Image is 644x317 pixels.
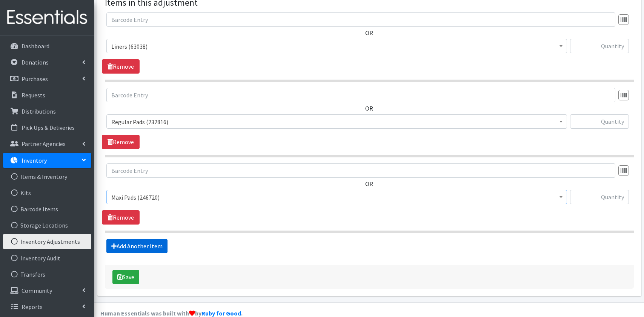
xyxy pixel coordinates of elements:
a: Inventory [3,153,91,168]
p: Inventory [22,157,47,164]
p: Purchases [22,75,48,83]
a: Inventory Adjustments [3,234,91,249]
a: Inventory Audit [3,251,91,266]
a: Storage Locations [3,218,91,233]
span: Maxi Pads (246720) [106,190,567,204]
p: Community [22,287,52,294]
p: Reports [22,303,43,311]
img: HumanEssentials [3,5,91,30]
a: Barcode Items [3,202,91,217]
span: Liners (63038) [106,39,567,53]
label: OR [365,104,373,113]
a: Donations [3,55,91,70]
span: Liners (63038) [111,41,562,52]
button: Save [112,270,139,284]
label: OR [365,179,373,188]
input: Barcode Entry [106,12,615,27]
p: Partner Agencies [22,140,66,148]
a: Remove [102,135,140,149]
span: Regular Pads (232816) [111,117,562,127]
a: Community [3,283,91,298]
a: Ruby for Good [201,309,241,317]
p: Distributions [22,108,56,115]
a: Transfers [3,267,91,282]
a: Distributions [3,104,91,119]
a: Remove [102,210,140,225]
a: Purchases [3,71,91,86]
strong: Human Essentials was built with by . [100,309,243,317]
p: Requests [22,91,45,99]
a: Requests [3,88,91,103]
span: Maxi Pads (246720) [111,192,562,203]
a: Remove [102,59,140,74]
span: Regular Pads (232816) [106,114,567,129]
a: Add Another Item [106,239,168,253]
input: Barcode Entry [106,88,615,102]
label: OR [365,28,373,37]
a: Reports [3,299,91,314]
p: Dashboard [22,42,49,50]
p: Donations [22,58,49,66]
input: Quantity [570,114,629,129]
input: Quantity [570,190,629,204]
input: Barcode Entry [106,163,615,178]
input: Quantity [570,39,629,53]
p: Pick Ups & Deliveries [22,124,75,131]
a: Pick Ups & Deliveries [3,120,91,135]
a: Kits [3,185,91,200]
a: Items & Inventory [3,169,91,184]
a: Dashboard [3,38,91,54]
a: Partner Agencies [3,136,91,151]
